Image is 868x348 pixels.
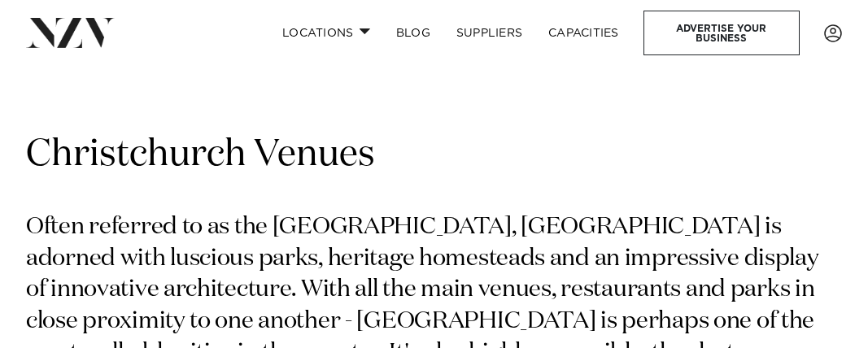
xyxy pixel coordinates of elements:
a: BLOG [383,15,443,50]
a: SUPPLIERS [443,15,535,50]
h1: Christchurch Venues [26,131,842,179]
a: Advertise your business [643,11,800,55]
a: Capacities [535,15,632,50]
img: nzv-logo.png [26,18,115,47]
a: Locations [269,15,383,50]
